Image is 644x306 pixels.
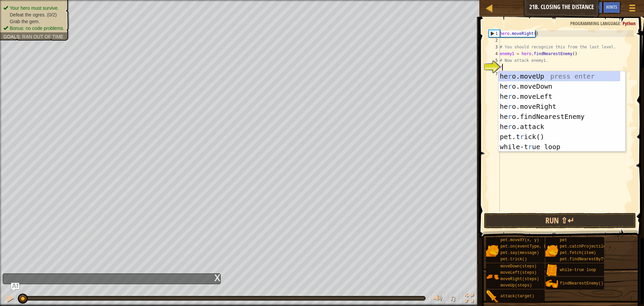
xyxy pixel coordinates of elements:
li: Grab the gem. [3,18,64,25]
span: Python [623,20,636,27]
button: ♫ [448,292,460,306]
span: : [620,20,623,27]
span: Ask AI [588,4,599,10]
span: Your hero must survive. [10,5,59,11]
li: Bonus: no code problems. [3,25,64,32]
li: Your hero must survive. [3,5,64,11]
span: moveRight(steps) [500,277,539,281]
span: pet.on(eventType, handler) [500,244,563,249]
img: portrait.png [486,290,499,303]
span: Programming language [570,20,620,27]
span: moveUp(steps) [500,283,532,288]
div: x [214,274,220,280]
div: 1 [489,30,500,37]
span: pet.say(message) [500,251,539,255]
div: 4 [489,50,500,57]
span: while-true loop [560,268,596,272]
button: Ask AI [11,283,19,291]
button: Toggle fullscreen [463,292,476,306]
span: Ran out of time [22,34,63,39]
div: 7 [489,71,500,77]
div: 6 [489,64,500,71]
span: pet.catchProjectile(arrow) [560,244,623,249]
span: pet.findNearestByType(type) [560,257,625,262]
span: Bonus: no code problems. [10,26,64,31]
img: portrait.png [545,277,558,290]
div: 3 [489,44,500,50]
span: pet [560,238,567,243]
span: findNearestEnemy() [560,281,603,286]
button: Ask AI [585,1,603,14]
img: portrait.png [545,244,558,257]
span: pet.fetch(item) [560,251,596,255]
span: pet.moveXY(x, y) [500,238,539,243]
div: 5 [489,57,500,64]
span: ♫ [449,293,456,303]
span: moveLeft(steps) [500,270,537,275]
span: pet.trick() [500,257,527,262]
button: Adjust volume [431,292,445,306]
li: Defeat the ogres. [3,11,64,18]
span: Grab the gem. [10,19,40,24]
button: Run ⇧↵ [484,213,636,228]
span: Defeat the ogres. (0/2) [10,12,57,17]
div: 2 [489,37,500,44]
img: portrait.png [486,244,499,257]
span: : [19,34,22,39]
button: Show game menu [624,1,641,17]
img: portrait.png [545,264,558,277]
img: portrait.png [486,270,499,283]
span: Hints [606,4,617,10]
span: attack(target) [500,294,534,299]
span: moveDown(steps) [500,264,537,269]
button: Ctrl + P: Pause [3,292,17,306]
span: Goals [3,34,19,39]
